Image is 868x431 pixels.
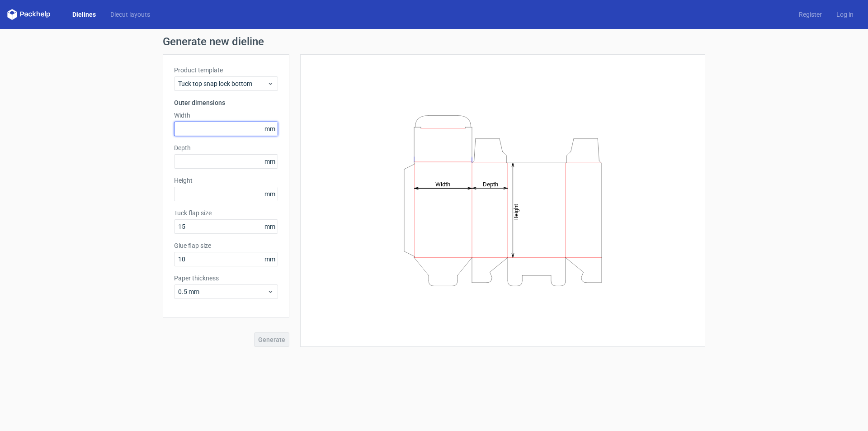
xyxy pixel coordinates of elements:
span: mm [262,252,278,266]
span: Tuck top snap lock bottom [178,79,267,88]
label: Paper thickness [174,274,278,283]
span: mm [262,122,278,136]
tspan: Width [435,180,450,187]
label: Width [174,111,278,120]
label: Height [174,176,278,185]
h1: Generate new dieline [163,36,705,47]
tspan: Depth [483,180,498,187]
a: Dielines [65,10,103,19]
span: mm [262,155,278,168]
span: mm [262,187,278,201]
h3: Outer dimensions [174,98,278,107]
tspan: Height [513,204,519,220]
span: mm [262,220,278,233]
a: Log in [829,10,861,19]
label: Glue flap size [174,241,278,250]
label: Depth [174,143,278,152]
a: Diecut layouts [103,10,157,19]
label: Tuck flap size [174,208,278,218]
label: Product template [174,66,278,75]
span: 0.5 mm [178,287,267,296]
a: Register [792,10,829,19]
